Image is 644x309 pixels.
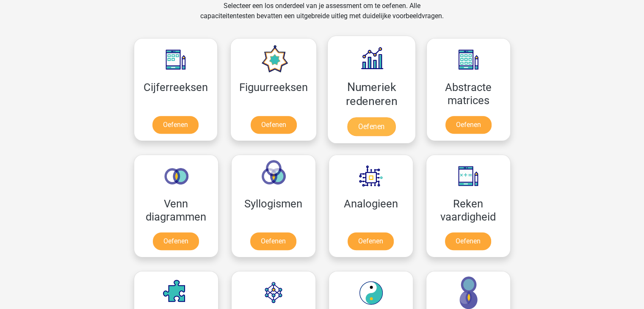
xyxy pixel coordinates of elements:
[347,117,395,136] a: Oefenen
[445,232,491,250] a: Oefenen
[153,232,199,250] a: Oefenen
[250,232,296,250] a: Oefenen
[348,232,394,250] a: Oefenen
[152,116,199,134] a: Oefenen
[445,116,492,134] a: Oefenen
[192,1,452,31] div: Selecteer een los onderdeel van je assessment om te oefenen. Alle capaciteitentesten bevatten een...
[251,116,297,134] a: Oefenen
